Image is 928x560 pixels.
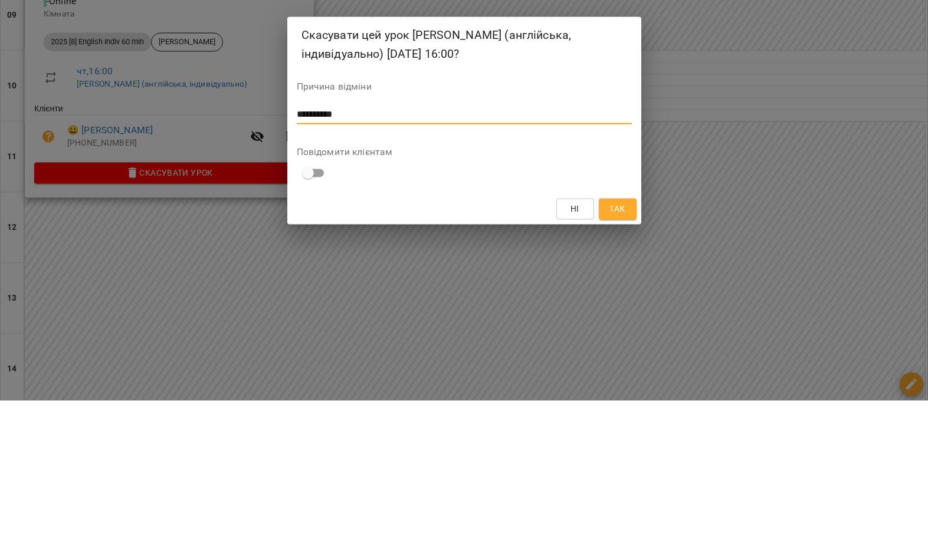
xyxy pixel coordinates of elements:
[609,361,625,375] span: Так
[297,307,632,317] label: Повідомити клієнтам
[301,186,627,223] h2: Скасувати цей урок [PERSON_NAME] (англійська, індивідуально) [DATE] 16:00?
[599,358,637,379] button: Так
[570,361,579,375] span: Ні
[556,358,594,379] button: Ні
[297,242,632,251] label: Причина відміни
